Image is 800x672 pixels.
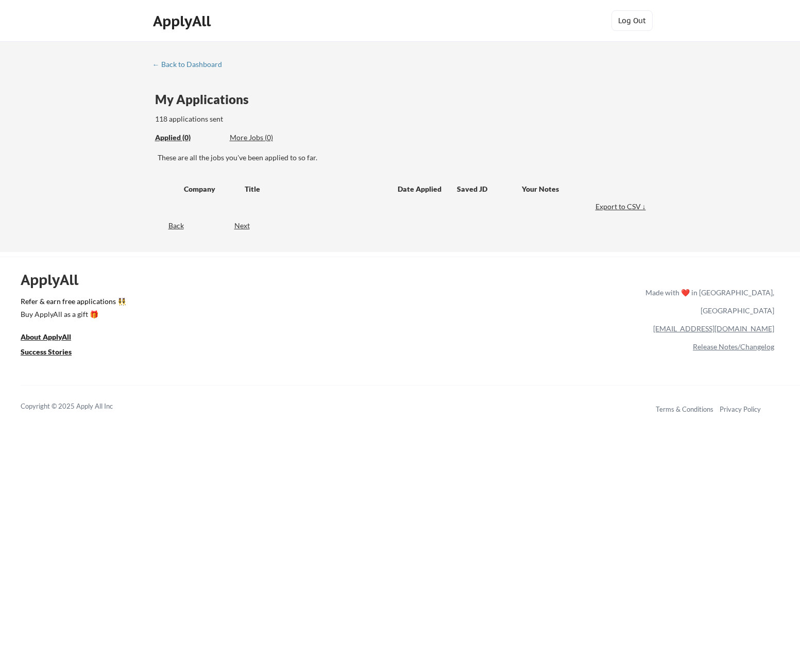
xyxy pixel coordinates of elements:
div: Back [152,221,184,231]
a: ← Back to Dashboard [152,60,230,71]
u: Success Stories [21,347,72,356]
div: Saved JD [457,179,522,198]
a: Buy ApplyAll as a gift 🎁 [21,309,124,322]
a: [EMAIL_ADDRESS][DOMAIN_NAME] [653,324,774,333]
div: ApplyAll [153,12,214,30]
a: Privacy Policy [720,405,761,413]
div: 118 applications sent [155,114,354,124]
div: Next [234,221,262,231]
div: These are all the jobs you've been applied to so far. [155,132,222,143]
div: These are all the jobs you've been applied to so far. [158,153,649,163]
div: Buy ApplyAll as a gift 🎁 [21,311,124,318]
a: Success Stories [21,346,86,359]
div: Export to CSV ↓ [595,201,649,212]
div: ApplyAll [21,271,90,289]
div: Title [245,184,388,194]
div: These are job applications we think you'd be a good fit for, but couldn't apply you to automatica... [230,132,305,143]
a: About ApplyAll [21,331,86,344]
div: Copyright © 2025 Apply All Inc [21,401,139,412]
div: Applied (0) [155,132,222,143]
a: Release Notes/Changelog [693,342,774,351]
u: About ApplyAll [21,332,71,341]
div: Made with ❤️ in [GEOGRAPHIC_DATA], [GEOGRAPHIC_DATA] [641,283,774,320]
div: Date Applied [398,184,443,194]
a: Refer & earn free applications 👯‍♀️ [21,298,430,309]
div: My Applications [155,93,257,106]
div: More Jobs (0) [230,132,305,143]
button: Log Out [611,10,653,31]
div: Company [184,184,235,194]
a: Terms & Conditions [656,405,713,413]
div: ← Back to Dashboard [152,61,230,68]
div: Your Notes [522,184,639,194]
